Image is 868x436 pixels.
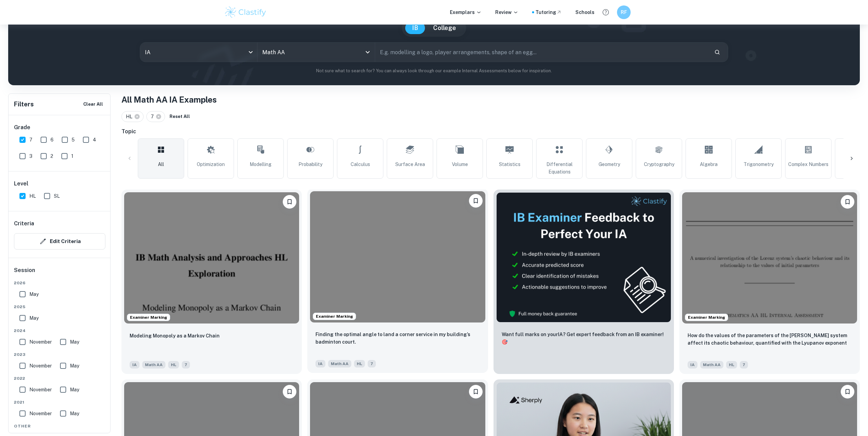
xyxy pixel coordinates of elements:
[197,161,225,168] span: Optimization
[700,161,718,168] span: Algebra
[368,360,376,367] span: 7
[14,351,105,358] span: 2023
[29,338,52,346] span: November
[70,410,79,417] span: May
[29,290,39,298] span: May
[688,361,697,369] span: IA
[82,99,105,109] button: Clear All
[617,5,631,19] button: RF
[130,332,220,340] p: Modeling Monopoly as a Markov Chain
[151,113,157,120] span: 7
[496,192,671,322] img: Thumbnail
[14,220,34,228] h6: Criteria
[121,127,860,136] h6: Topic
[539,161,579,176] span: Differential Equations
[29,410,52,417] span: November
[168,111,192,122] button: Reset All
[121,190,302,374] a: Examiner MarkingBookmarkModeling Monopoly as a Markov ChainIAMath AAHL7
[70,338,79,346] span: May
[14,328,105,334] span: 2024
[575,9,594,16] a: Schools
[535,9,562,16] a: Tutoring
[502,339,507,345] span: 🎯
[395,161,425,168] span: Surface Area
[726,361,737,369] span: HL
[14,280,105,286] span: 2026
[600,6,612,18] button: Help and Feedback
[841,385,854,399] button: Bookmark
[685,314,728,320] span: Examiner Marking
[682,192,857,324] img: Math AA IA example thumbnail: How do the values of the parameters of t
[182,361,190,369] span: 7
[72,136,75,144] span: 5
[375,43,709,62] input: E.g. modelling a logo, player arrangements, shape of an egg...
[494,190,674,374] a: ThumbnailWant full marks on yourIA? Get expert feedback from an IB examiner!
[71,152,73,160] span: 1
[93,136,96,144] span: 4
[788,161,828,168] span: Complex Numbers
[158,161,164,168] span: All
[50,152,53,160] span: 2
[469,194,483,208] button: Bookmark
[14,123,105,132] h6: Grade
[29,362,52,370] span: November
[14,375,105,381] span: 2022
[29,314,39,322] span: May
[599,161,620,168] span: Geometry
[54,192,60,200] span: SL
[14,233,105,250] button: Edit Criteria
[351,161,370,168] span: Calculus
[426,22,463,34] button: College
[688,332,852,347] p: How do the values of the parameters of the Lorenz system affect its chaotic behaviour, quantified...
[29,152,32,160] span: 3
[452,161,468,168] span: Volume
[283,195,296,209] button: Bookmark
[14,180,105,188] h6: Level
[50,136,54,144] span: 6
[313,313,356,319] span: Examiner Marking
[740,361,748,369] span: 7
[469,385,483,399] button: Bookmark
[142,361,165,369] span: Math AA
[29,136,32,144] span: 7
[744,161,774,168] span: Trigonometry
[679,190,860,374] a: Examiner MarkingBookmarkHow do the values of the parameters of the Lorenz system affect its chaot...
[450,9,482,16] p: Exemplars
[711,46,723,58] button: Search
[14,100,34,109] h6: Filters
[121,93,860,106] h1: All Math AA IA Examples
[405,22,425,34] button: IB
[121,111,144,122] div: HL
[298,161,322,168] span: Probability
[363,47,372,57] button: Open
[29,386,52,393] span: November
[70,386,79,393] span: May
[168,361,179,369] span: HL
[502,331,666,346] p: Want full marks on your IA ? Get expert feedback from an IB examiner!
[315,331,480,346] p: Finding the optimal angle to land a corner service in my building’s badminton court.
[307,190,488,374] a: Examiner MarkingBookmarkFinding the optimal angle to land a corner service in my building’s badmi...
[495,9,518,16] p: Review
[146,111,165,122] div: 7
[130,361,139,369] span: IA
[29,192,36,200] span: HL
[14,423,105,429] span: Other
[14,399,105,405] span: 2021
[124,192,299,324] img: Math AA IA example thumbnail: Modeling Monopoly as a Markov Chain
[310,191,485,322] img: Math AA IA example thumbnail: Finding the optimal angle to land a corn
[644,161,674,168] span: Cryptography
[354,360,365,367] span: HL
[140,43,258,62] div: IA
[841,195,854,209] button: Bookmark
[283,385,296,399] button: Bookmark
[224,5,267,19] img: Clastify logo
[126,113,135,120] span: HL
[14,67,854,74] p: Not sure what to search for? You can always look through our example Internal Assessments below f...
[14,304,105,310] span: 2025
[70,362,79,370] span: May
[315,360,325,367] span: IA
[328,360,351,367] span: Math AA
